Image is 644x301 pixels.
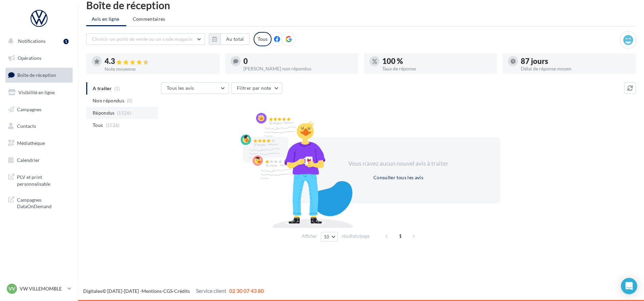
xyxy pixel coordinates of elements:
[4,119,74,133] a: Contacts
[196,287,226,294] span: Service client
[4,193,74,213] a: Campagnes DataOnDemand
[20,285,65,292] p: VW VILLEMOMBLE
[105,67,214,71] div: Note moyenne
[4,34,71,48] button: Notifications 1
[395,231,406,241] span: 1
[17,140,45,146] span: Médiathèque
[105,57,214,65] div: 4.3
[17,172,70,187] span: PLV et print personnalisable
[18,55,41,61] span: Opérations
[83,288,103,294] a: Digitaleo
[4,102,74,117] a: Campagnes
[167,85,194,91] span: Tous les avis
[63,39,69,44] div: 1
[254,32,272,46] div: Tous
[17,72,56,78] span: Boîte de réception
[86,33,205,45] button: Choisir un point de vente ou un code magasin
[231,82,282,94] button: Filtrer par note
[5,282,73,295] a: VV VW VILLEMOMBLE
[209,33,250,45] button: Au total
[229,287,264,294] span: 02 30 07 43 80
[142,288,162,294] a: Mentions
[4,136,74,150] a: Médiathèque
[382,57,492,65] div: 100 %
[106,122,120,128] span: (1526)
[161,82,229,94] button: Tous les avis
[93,110,115,116] span: Répondus
[93,97,124,104] span: Non répondus
[83,288,264,294] span: © [DATE]-[DATE] - - -
[17,157,40,163] span: Calendrier
[163,288,172,294] a: CGS
[17,123,36,129] span: Contacts
[133,16,165,22] span: Commentaires
[117,110,131,116] span: (1526)
[8,285,15,292] span: VV
[17,106,41,112] span: Campagnes
[220,33,250,45] button: Au total
[243,66,353,71] div: [PERSON_NAME] non répondus
[4,153,74,167] a: Calendrier
[4,170,74,190] a: PLV et print personnalisable
[302,233,317,239] span: Afficher
[621,278,637,294] div: Open Intercom Messenger
[340,159,457,168] div: Vous n'avez aucun nouvel avis à traiter
[174,288,190,294] a: Crédits
[4,68,74,82] a: Boîte de réception
[371,173,426,182] button: Consulter tous les avis
[324,234,330,239] span: 10
[18,89,55,95] span: Visibilité en ligne
[321,232,338,241] button: 10
[521,57,630,65] div: 87 jours
[127,98,133,103] span: (0)
[4,85,74,100] a: Visibilité en ligne
[342,233,370,239] span: résultats/page
[93,122,103,129] span: Tous
[243,57,353,65] div: 0
[92,36,192,42] span: Choisir un point de vente ou un code magasin
[382,66,492,71] div: Taux de réponse
[17,195,70,210] span: Campagnes DataOnDemand
[18,38,45,44] span: Notifications
[4,51,74,65] a: Opérations
[521,66,630,71] div: Délai de réponse moyen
